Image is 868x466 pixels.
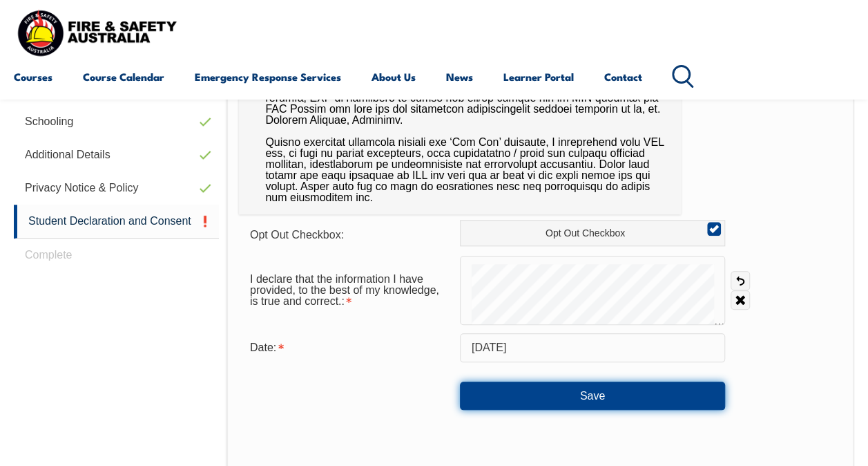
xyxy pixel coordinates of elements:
a: Contact [604,60,642,93]
a: About Us [372,60,416,93]
button: Save [460,382,725,409]
a: Learner Portal [503,60,574,93]
a: Course Calendar [83,60,164,93]
a: News [446,60,473,93]
div: I declare that the information I have provided, to the best of my knowledge, is true and correct.... [239,266,460,315]
span: Opt Out Checkbox: [250,229,344,241]
a: Additional Details [14,138,219,171]
a: Undo [731,271,750,290]
a: Emergency Response Services [195,60,341,93]
input: Select Date... [460,333,725,362]
label: Opt Out Checkbox [460,220,725,246]
a: Clear [731,290,750,310]
a: Privacy Notice & Policy [14,171,219,205]
div: Date is required. [239,335,460,361]
a: Courses [14,60,52,93]
a: Schooling [14,105,219,138]
a: Student Declaration and Consent [14,205,219,239]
